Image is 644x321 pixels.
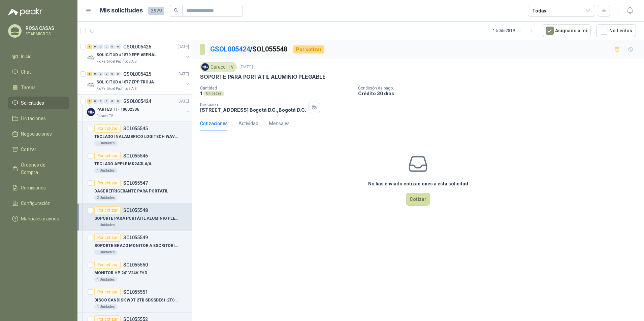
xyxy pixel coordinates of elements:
[87,43,190,64] a: 1 0 0 0 0 0 GSOL005426[DATE] Company LogoSOLICITUD #1879 EPP ARENALRio Fertil del Pacífico S.A.S.
[110,72,115,76] div: 0
[21,200,51,207] span: Configuración
[93,44,98,49] div: 0
[200,102,306,107] p: Dirección
[123,153,148,158] p: SOL055546
[93,99,98,104] div: 0
[203,91,224,96] div: Unidades
[100,6,143,15] h1: Mis solicitudes
[104,44,109,49] div: 0
[98,99,103,104] div: 0
[21,184,46,191] span: Remisiones
[98,44,103,49] div: 0
[21,130,52,138] span: Negociaciones
[8,181,69,194] a: Remisiones
[93,72,98,76] div: 0
[596,24,636,37] button: No Leídos
[368,180,468,187] h3: No has enviado cotizaciones a esta solicitud
[200,62,237,72] div: Caracol TV
[26,32,68,36] p: STARMICROS
[8,66,69,78] a: Chat
[96,59,137,64] p: Rio Fertil del Pacífico S.A.S.
[94,243,178,249] p: SOPORTE BRAZO MONITOR A ESCRITORIO NBF80
[110,99,115,104] div: 0
[532,7,546,14] div: Todas
[87,70,190,92] a: 1 0 0 0 0 0 GSOL005425[DATE] Company LogoSOLICITUD #1877 EPP TROJARio Fertil del Pacífico S.A.S.
[406,193,430,206] button: Cotizar
[94,277,118,282] div: 1 Unidades
[110,44,115,49] div: 0
[96,79,154,85] p: SOLICITUD #1877 EPP TROJA
[8,97,69,109] a: Solicitudes
[94,304,118,310] div: 1 Unidades
[77,176,192,204] a: Por cotizarSOL055547BASE REFRIGERANTE PARA PORTATIL2 Unidades
[239,64,253,70] p: [DATE]
[94,261,121,269] div: Por cotizar
[8,8,42,16] img: Logo peakr
[21,161,63,176] span: Órdenes de Compra
[200,86,353,91] p: Cantidad
[94,297,178,304] p: DISCO SANDISK WDT 2TB SDSSDE61-2T00-G25
[94,124,121,133] div: Por cotizar
[94,161,152,167] p: TECLADO APPLE MK2A3LA/A
[94,222,118,228] div: 1 Unidades
[493,25,537,36] div: 1 - 50 de 2819
[200,120,228,127] div: Cotizaciones
[87,44,92,49] div: 1
[200,91,202,96] p: 1
[21,53,32,60] span: Inicio
[123,99,151,104] p: GSOL005424
[8,81,69,94] a: Tareas
[116,44,121,49] div: 0
[94,234,121,242] div: Por cotizar
[178,44,189,50] p: [DATE]
[293,45,324,53] div: Por cotizar
[269,120,290,127] div: Mensajes
[94,215,178,222] p: SOPORTE PARA PORTÁTIL ALUMINIO PLEGABLE
[94,134,178,140] p: TECLADO INALAMBRICO LOGITECH WAVE BLANCO
[77,122,192,149] a: Por cotizarSOL055545TECLADO INALAMBRICO LOGITECH WAVE BLANCO1 Unidades
[21,115,46,122] span: Licitaciones
[77,231,192,258] a: Por cotizarSOL055549SOPORTE BRAZO MONITOR A ESCRITORIO NBF801 Unidades
[8,143,69,156] a: Cotizar
[94,188,168,194] p: BASE REFRIGERANTE PARA PORTATIL
[94,206,121,214] div: Por cotizar
[8,128,69,140] a: Negociaciones
[542,24,591,37] button: Asignado a mi
[200,73,326,80] p: SOPORTE PARA PORTÁTIL ALUMINIO PLEGABLE
[116,99,121,104] div: 0
[148,7,164,15] span: 2979
[210,44,288,55] p: / SOL055548
[96,113,113,119] p: Caracol TV
[123,262,148,267] p: SOL055550
[123,72,151,76] p: GSOL005425
[94,270,147,276] p: MONITOR HP 24" V24V FHD
[26,26,68,31] p: ROSA CASAS
[21,215,59,222] span: Manuales y ayuda
[94,141,118,146] div: 1 Unidades
[21,146,36,153] span: Cotizar
[123,290,148,294] p: SOL055551
[87,97,190,119] a: 8 0 0 0 0 0 GSOL005424[DATE] Company LogoPARTES TI - 10002306Caracol TV
[87,99,92,104] div: 8
[94,179,121,187] div: Por cotizar
[123,181,148,185] p: SOL055547
[178,98,189,105] p: [DATE]
[358,91,641,96] p: Crédito 30 días
[87,108,95,116] img: Company Logo
[123,235,148,240] p: SOL055549
[94,195,118,201] div: 2 Unidades
[178,71,189,77] p: [DATE]
[21,84,36,91] span: Tareas
[123,208,148,213] p: SOL055548
[200,107,306,113] p: [STREET_ADDRESS] Bogotá D.C. , Bogotá D.C.
[116,72,121,76] div: 0
[98,72,103,76] div: 0
[77,285,192,313] a: Por cotizarSOL055551DISCO SANDISK WDT 2TB SDSSDE61-2T00-G251 Unidades
[94,152,121,160] div: Por cotizar
[77,258,192,285] a: Por cotizarSOL055550MONITOR HP 24" V24V FHD1 Unidades
[77,204,192,231] a: Por cotizarSOL055548SOPORTE PARA PORTÁTIL ALUMINIO PLEGABLE1 Unidades
[8,50,69,63] a: Inicio
[87,53,95,62] img: Company Logo
[104,72,109,76] div: 0
[21,99,44,107] span: Solicitudes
